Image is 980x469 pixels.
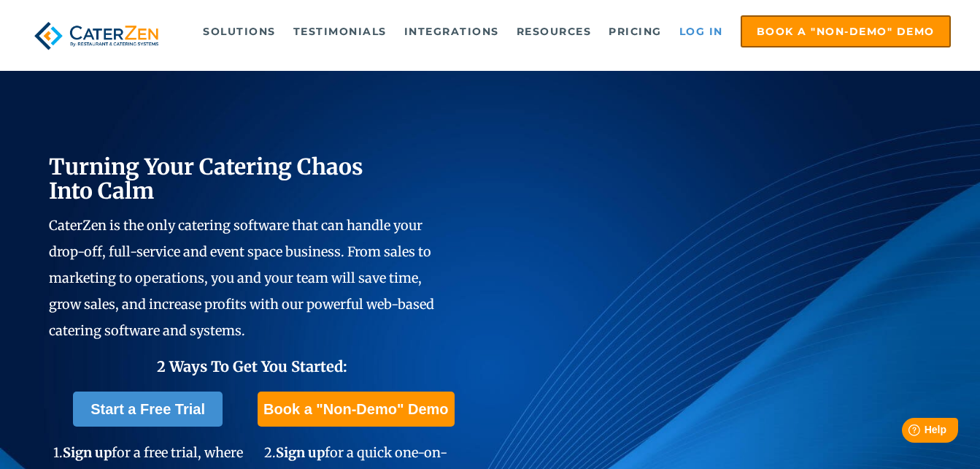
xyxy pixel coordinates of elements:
[741,15,951,47] a: Book a "Non-Demo" Demo
[258,392,454,427] a: Book a "Non-Demo" Demo
[73,392,223,427] a: Start a Free Trial
[29,15,163,56] img: caterzen
[196,17,283,46] a: Solutions
[850,412,964,453] iframe: Help widget launcher
[63,444,112,461] span: Sign up
[672,17,730,46] a: Log in
[49,217,434,339] span: CaterZen is the only catering software that can handle your drop-off, full-service and event spac...
[286,17,394,46] a: Testimonials
[187,15,951,47] div: Navigation Menu
[157,357,347,375] span: 2 Ways To Get You Started:
[397,17,506,46] a: Integrations
[276,444,325,461] span: Sign up
[49,153,363,205] span: Turning Your Catering Chaos Into Calm
[509,17,599,46] a: Resources
[601,17,669,46] a: Pricing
